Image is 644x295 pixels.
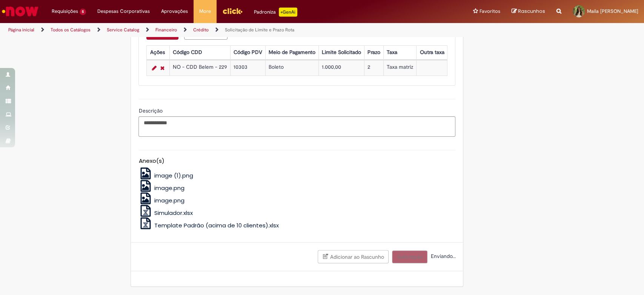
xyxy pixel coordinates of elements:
td: 2 [364,60,384,76]
a: image.png [138,184,184,192]
th: Taxa [384,45,417,59]
textarea: Descrição [138,116,455,137]
span: Favoritos [480,8,500,15]
ul: Trilhas de página [6,23,424,37]
span: Enviando... [429,253,455,259]
th: Código PDV [230,45,265,59]
th: Prazo [364,45,384,59]
span: Rascunhos [518,8,545,15]
a: Financeiro [155,27,177,33]
th: Limite Solicitado [319,45,364,59]
a: Crédito [193,27,209,33]
td: 1.000,00 [319,60,364,76]
a: image (1).png [138,171,193,179]
td: Boleto [265,60,318,76]
img: click_logo_yellow_360x200.png [222,5,243,17]
span: 5 [80,9,86,15]
div: Padroniza [254,8,297,17]
span: Simulador.xlsx [154,209,193,217]
span: image (1).png [154,171,193,179]
span: Aprovações [161,8,188,15]
td: Taxa matriz [384,60,417,76]
a: Remover linha 1 [158,63,166,73]
th: Meio de Pagamento [265,45,318,59]
th: Código CDD [169,45,230,59]
td: NO - CDD Belem - 229 [169,60,230,76]
span: Maila [PERSON_NAME] [587,8,638,14]
td: 10303 [230,60,265,76]
span: More [199,8,211,15]
span: Descrição [138,107,164,114]
a: Rascunhos [512,8,545,15]
p: +GenAi [279,8,297,17]
span: image.png [154,184,184,192]
a: Solicitação de Limite e Prazo Rota [225,27,294,33]
a: Editar Linha 1 [150,63,158,73]
span: Requisições [52,8,78,15]
span: image.png [154,196,184,204]
span: Template Padrão (acima de 10 clientes).xlsx [154,221,279,229]
a: Todos os Catálogos [51,27,91,33]
th: Outra taxa [417,45,447,59]
th: Ações [147,45,169,59]
a: Template Padrão (acima de 10 clientes).xlsx [138,221,279,229]
a: Simulador.xlsx [138,209,193,217]
h5: Anexo(s) [138,158,455,164]
img: ServiceNow [1,4,40,19]
a: Página inicial [8,27,34,33]
span: Despesas Corporativas [97,8,150,15]
a: image.png [138,196,184,204]
a: Service Catalog [107,27,139,33]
